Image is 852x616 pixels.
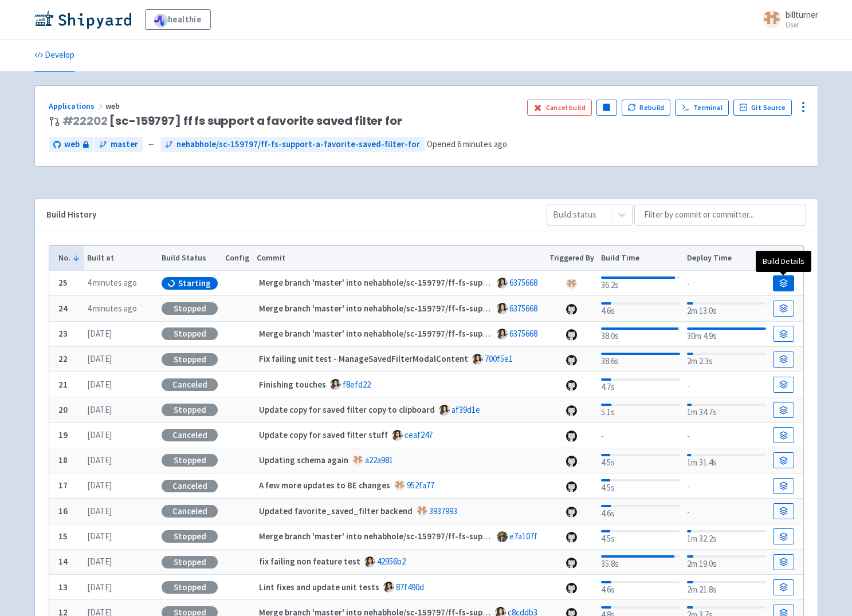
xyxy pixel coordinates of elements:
[601,300,680,318] div: 4.6s
[687,579,765,597] div: 2m 21.8s
[485,353,513,364] a: 700f5e1
[687,325,765,343] div: 30m 4.9s
[684,246,769,271] th: Deploy Time
[773,503,794,519] a: Build Details
[62,113,108,129] a: #22202
[773,554,794,570] a: Build Details
[111,138,138,151] span: master
[162,429,218,441] div: Canceled
[773,326,794,342] a: Build Details
[145,9,211,30] a: healthie
[222,246,253,271] th: Config
[259,455,348,465] strong: Updating schema again
[773,301,794,317] a: Build Details
[343,379,371,390] a: f8efd22
[773,402,794,418] a: Build Details
[87,404,112,415] time: [DATE]
[162,530,218,543] div: Stopped
[58,252,80,264] button: No.
[259,404,435,415] strong: Update copy for saved filter copy to clipboard
[87,353,112,364] time: [DATE]
[365,455,393,465] a: a22a981
[687,275,765,291] div: -
[687,553,765,571] div: 2m 19.0s
[64,138,80,151] span: web
[601,553,680,571] div: 35.8s
[773,528,794,544] a: Build Details
[405,429,433,440] a: ceaf247
[49,137,93,152] a: web
[687,377,765,393] div: -
[58,531,68,542] b: 15
[427,139,507,149] span: Opened
[527,100,592,116] button: Cancel build
[509,531,537,542] a: e7a107f
[87,379,112,390] time: [DATE]
[687,350,765,368] div: 2m 2.3s
[87,303,137,314] time: 4 minutes ago
[733,100,792,116] a: Git Source
[87,480,112,491] time: [DATE]
[259,303,607,314] strong: Merge branch 'master' into nehabhole/sc-159797/ff-fs-support-a-favorite-saved-filter-for
[773,478,794,494] a: Build Details
[58,582,68,593] b: 13
[162,581,218,594] div: Stopped
[786,9,818,20] span: billturner
[601,274,680,292] div: 36.2s
[160,137,425,152] a: nehabhole/sc-159797/ff-fs-support-a-favorite-saved-filter-for
[687,401,765,419] div: 1m 34.7s
[49,101,105,111] a: Applications
[259,480,390,491] strong: A few more updates to BE changes
[601,579,680,597] div: 4.6s
[58,303,68,314] b: 24
[601,376,680,394] div: 4.7s
[162,556,218,568] div: Stopped
[687,452,765,469] div: 1m 31.4s
[58,480,68,491] b: 17
[545,246,598,271] th: Triggered By
[687,428,765,443] div: -
[162,480,218,492] div: Canceled
[773,579,794,595] a: Build Details
[773,427,794,443] a: Build Details
[158,246,222,271] th: Build Status
[87,429,112,440] time: [DATE]
[34,10,131,29] img: Shipyard logo
[601,528,680,546] div: 4.5s
[601,350,680,368] div: 38.6s
[87,328,112,339] time: [DATE]
[259,429,388,440] strong: Update copy for saved filter stuff
[58,556,68,567] b: 14
[259,353,468,364] strong: Fix failing unit test - ManageSavedFilterModalContent
[87,455,112,465] time: [DATE]
[598,246,684,271] th: Build Time
[451,404,480,415] a: af39d1e
[601,428,680,443] div: -
[58,506,68,516] b: 16
[162,353,218,366] div: Stopped
[756,10,818,29] a: billturner User
[622,100,671,116] button: Rebuild
[601,325,680,343] div: 38.0s
[601,452,680,469] div: 4.5s
[601,401,680,419] div: 5.1s
[687,478,765,493] div: -
[58,379,68,390] b: 21
[58,455,68,465] b: 18
[601,477,680,495] div: 4.5s
[105,101,121,111] span: web
[377,556,406,567] a: 42956b2
[162,327,218,340] div: Stopped
[687,300,765,318] div: 2m 13.0s
[773,452,794,468] a: Build Details
[162,454,218,467] div: Stopped
[58,353,68,364] b: 22
[87,531,112,542] time: [DATE]
[773,275,794,291] a: Build Details
[58,328,68,339] b: 23
[634,204,806,226] input: Filter by commit or committer...
[259,277,607,288] strong: Merge branch 'master' into nehabhole/sc-159797/ff-fs-support-a-favorite-saved-filter-for
[87,506,112,516] time: [DATE]
[87,556,112,567] time: [DATE]
[687,528,765,546] div: 1m 32.2s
